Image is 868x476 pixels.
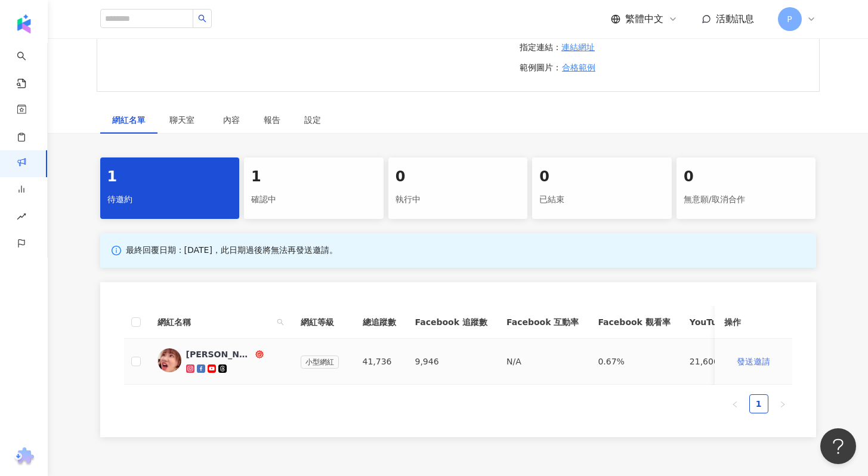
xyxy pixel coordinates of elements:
[13,447,36,466] img: chrome extension
[715,306,792,339] th: 操作
[198,14,206,23] span: search
[251,190,376,210] div: 確認中
[539,190,665,210] div: 已結束
[406,339,497,385] td: 9,946
[304,113,321,126] div: 設定
[520,55,804,79] p: 範例圖片：
[264,113,280,126] div: 報告
[561,41,595,54] a: 連結網址
[749,394,768,413] li: 1
[107,167,233,187] div: 1
[625,13,663,26] span: 繁體中文
[291,306,353,339] th: 網紅等級
[539,167,665,187] div: 0
[787,13,792,26] span: P
[724,350,783,373] button: 發送邀請
[126,245,338,256] p: 最終回覆日期：[DATE]，此日期過後將無法再發送邀請。
[588,306,679,339] th: Facebook 觀看率
[223,113,240,126] div: 內容
[112,113,146,126] div: 網紅名單
[680,339,767,385] td: 21,600
[750,395,768,413] a: 1
[107,190,233,210] div: 待邀約
[14,14,33,33] img: logo icon
[17,205,26,231] span: rise
[274,313,286,331] span: search
[820,428,856,464] iframe: Help Scout Beacon - Open
[520,41,804,54] p: 指定連結：
[110,244,123,257] span: info-circle
[17,43,41,89] a: search
[353,339,406,385] td: 41,736
[684,190,809,210] div: 無意願/取消合作
[773,394,792,413] li: Next Page
[169,116,199,124] span: 聊天室
[680,306,767,339] th: YouTube 追蹤數
[157,316,272,329] span: 網紅名稱
[684,167,809,187] div: 0
[779,401,786,408] span: right
[561,55,596,79] button: 合格範例
[396,167,521,187] div: 0
[562,63,595,72] span: 合格範例
[396,190,521,210] div: 執行中
[725,394,745,413] button: left
[497,306,588,339] th: Facebook 互動率
[353,306,406,339] th: 總追蹤數
[588,339,679,385] td: 0.67%
[277,319,284,326] span: search
[301,356,339,369] span: 小型網紅
[186,348,253,360] div: [PERSON_NAME]
[737,357,770,366] span: 發送邀請
[773,394,792,413] button: right
[725,394,745,413] li: Previous Page
[406,306,497,339] th: Facebook 追蹤數
[716,13,754,24] span: 活動訊息
[157,348,181,372] img: KOL Avatar
[497,339,588,385] td: N/A
[731,401,739,408] span: left
[251,167,376,187] div: 1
